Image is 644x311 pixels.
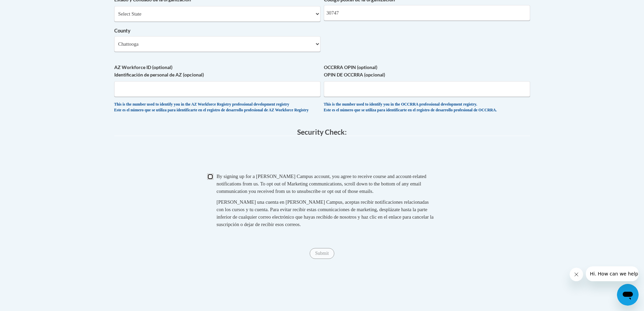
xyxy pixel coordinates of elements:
[217,199,434,227] span: [PERSON_NAME] una cuenta en [PERSON_NAME] Campus, aceptas recibir notificaciones relacionadas con...
[271,143,374,169] iframe: reCAPTCHA
[617,284,639,306] iframe: Button to launch messaging window
[324,102,530,113] div: This is the number used to identify you in the OCCRRA professional development registry. Este es ...
[324,64,530,79] label: OCCRRA OPIN (optional) OPIN DE OCCRRA (opcional)
[586,266,639,281] iframe: Message from company
[114,27,320,35] label: County
[114,64,320,79] label: AZ Workforce ID (optional) Identificación de personal de AZ (opcional)
[217,174,427,194] span: By signing up for a [PERSON_NAME] Campus account, you agree to receive course and account-related...
[4,5,55,10] span: Hi. How can we help?
[324,5,530,21] input: Metadata input
[310,248,334,259] input: Submit
[570,268,583,281] iframe: Close message
[297,128,347,136] span: Security Check:
[114,102,320,113] div: This is the number used to identify you in the AZ Workforce Registry professional development reg...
